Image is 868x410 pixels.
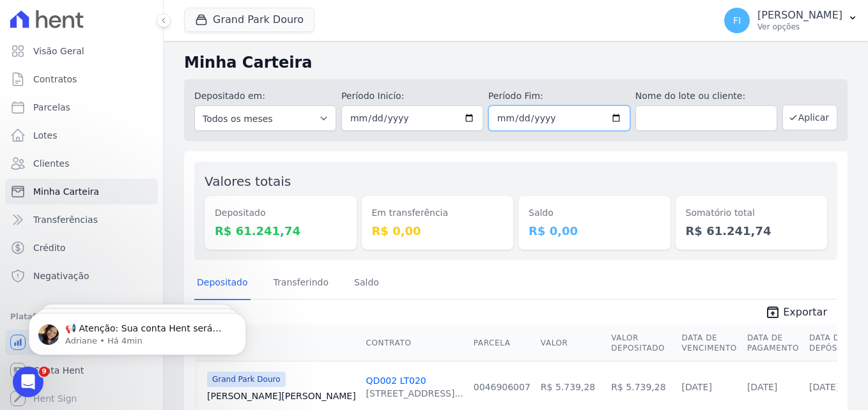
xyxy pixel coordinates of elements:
[33,73,77,86] span: Contratos
[33,213,98,226] span: Transferências
[5,95,158,120] a: Parcelas
[361,325,469,361] th: Contrato
[197,325,361,361] th: Cliente
[606,325,676,361] th: Valor Depositado
[686,206,818,220] dt: Somatório total
[809,382,839,392] a: [DATE]
[184,8,314,32] button: Grand Park Douro
[194,91,265,101] label: Depositado em:
[366,376,426,386] a: QD002 LT020
[5,235,158,261] a: Crédito
[804,325,856,361] th: Data de Depósito
[469,325,536,361] th: Parcela
[10,286,265,376] iframe: Intercom notifications mensagem
[5,179,158,204] a: Minha Carteira
[366,387,463,400] div: [STREET_ADDRESS]...
[372,206,504,220] dt: Em transferência
[488,89,630,103] label: Período Fim:
[682,382,712,392] a: [DATE]
[755,305,837,323] a: unarchive Exportar
[33,185,99,198] span: Minha Carteira
[5,123,158,148] a: Lotes
[686,222,818,239] dd: R$ 61.241,74
[635,89,777,103] label: Nome do lote ou cliente:
[529,222,660,239] dd: R$ 0,00
[765,305,780,320] i: unarchive
[33,129,58,142] span: Lotes
[5,38,158,64] a: Visão Geral
[194,267,251,300] a: Depositado
[5,358,158,383] a: Conta Hent
[13,367,43,397] iframe: Intercom live chat
[677,325,742,361] th: Data de Vencimento
[474,382,531,392] a: 0046906007
[33,270,89,282] span: Negativação
[782,105,837,130] button: Aplicar
[529,206,660,220] dt: Saldo
[5,263,158,289] a: Negativação
[372,222,504,239] dd: R$ 0,00
[33,45,84,57] span: Visão Geral
[215,222,346,239] dd: R$ 61.241,74
[757,9,842,22] p: [PERSON_NAME]
[207,372,286,387] span: Grand Park Douro
[5,330,158,355] a: Recebíveis
[536,325,606,361] th: Valor
[783,305,827,320] span: Exportar
[5,207,158,232] a: Transferências
[757,22,842,32] p: Ver opções
[5,151,158,176] a: Clientes
[747,382,777,392] a: [DATE]
[5,66,158,92] a: Contratos
[39,367,49,377] span: 9
[742,325,804,361] th: Data de Pagamento
[341,89,483,103] label: Período Inicío:
[184,51,848,74] h2: Minha Carteira
[33,157,69,170] span: Clientes
[205,174,291,189] label: Valores totais
[733,16,741,25] span: FI
[352,267,382,300] a: Saldo
[271,267,332,300] a: Transferindo
[207,390,356,402] a: [PERSON_NAME][PERSON_NAME]
[215,206,346,220] dt: Depositado
[33,101,70,114] span: Parcelas
[714,3,868,38] button: FI [PERSON_NAME] Ver opções
[33,241,66,254] span: Crédito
